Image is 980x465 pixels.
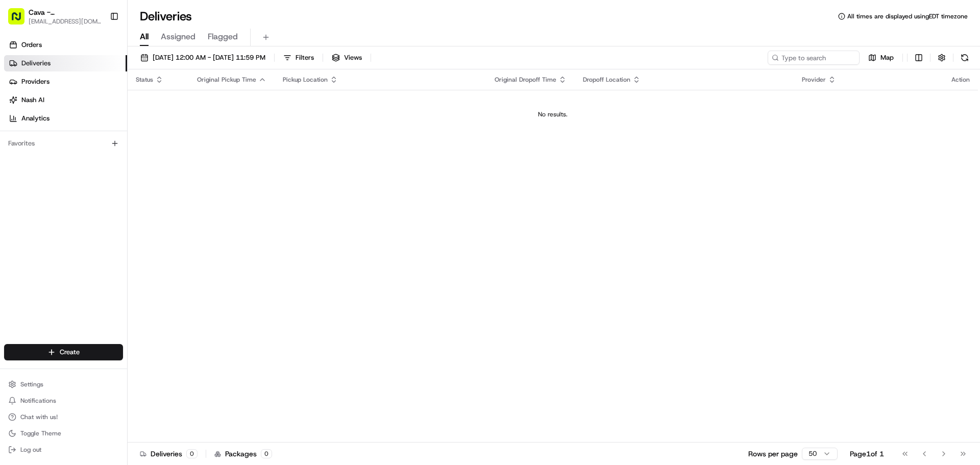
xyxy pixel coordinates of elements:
[20,413,58,421] span: Chat with us!
[847,12,968,20] span: All times are displayed using EDT timezone
[261,449,272,458] div: 0
[4,426,123,440] button: Toggle Theme
[140,8,192,25] h1: Deliveries
[153,53,265,62] span: [DATE] 12:00 AM - [DATE] 11:59 PM
[4,92,127,108] a: Nash AI
[20,429,61,437] span: Toggle Theme
[748,449,798,459] p: Rows per page
[21,59,51,68] span: Deliveries
[140,449,198,459] div: Deliveries
[4,55,127,71] a: Deliveries
[161,31,195,43] span: Assigned
[4,4,106,29] button: Cava - [GEOGRAPHIC_DATA][EMAIL_ADDRESS][DOMAIN_NAME]
[136,76,153,84] span: Status
[344,53,362,62] span: Views
[20,397,56,405] span: Notifications
[60,348,80,357] span: Create
[768,51,860,65] input: Type to search
[4,443,123,457] button: Log out
[4,377,123,391] button: Settings
[850,449,884,459] div: Page 1 of 1
[132,110,974,118] div: No results.
[4,37,127,53] a: Orders
[495,76,556,84] span: Original Dropoff Time
[802,76,826,84] span: Provider
[29,17,102,26] button: [EMAIL_ADDRESS][DOMAIN_NAME]
[951,76,970,84] div: Action
[296,53,314,62] span: Filters
[21,114,50,123] span: Analytics
[136,51,270,65] button: [DATE] 12:00 AM - [DATE] 11:59 PM
[214,449,272,459] div: Packages
[864,51,898,65] button: Map
[880,53,894,62] span: Map
[327,51,366,65] button: Views
[140,31,149,43] span: All
[21,95,44,105] span: Nash AI
[29,7,102,17] button: Cava - [GEOGRAPHIC_DATA]
[197,76,256,84] span: Original Pickup Time
[4,344,123,360] button: Create
[20,380,43,388] span: Settings
[958,51,972,65] button: Refresh
[186,449,198,458] div: 0
[21,40,42,50] span: Orders
[4,74,127,90] a: Providers
[4,110,127,127] a: Analytics
[4,410,123,424] button: Chat with us!
[4,394,123,408] button: Notifications
[283,76,328,84] span: Pickup Location
[21,77,50,86] span: Providers
[583,76,630,84] span: Dropoff Location
[279,51,318,65] button: Filters
[208,31,238,43] span: Flagged
[20,446,41,454] span: Log out
[4,135,123,152] div: Favorites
